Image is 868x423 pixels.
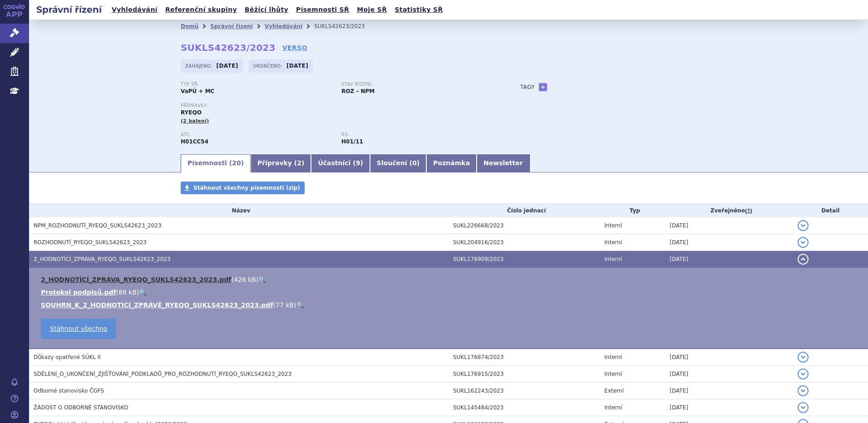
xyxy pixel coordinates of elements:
span: ŽÁDOST O ODBORNÉ STANOVISKO [34,404,128,411]
span: Interní [604,404,622,411]
a: Účastníci (9) [311,154,370,172]
span: Odborné stanovisko ČGFS [34,388,104,394]
td: SUKL226668/2023 [449,217,600,234]
span: 2 [297,159,301,167]
a: 🔍 [296,301,304,309]
th: Typ [600,204,665,217]
span: ROZHODNUTÍ_RYEQO_SUKLS42623_2023 [34,239,147,246]
strong: SUKLS42623/2023 [181,42,276,53]
strong: VaPÚ + MC [181,88,214,94]
a: Stáhnout všechny písemnosti (zip) [181,182,305,194]
h2: Správní řízení [29,3,109,16]
li: ( ) [41,288,859,297]
th: Detail [793,204,868,217]
a: Běžící lhůty [242,4,291,16]
p: RS: [341,132,493,138]
button: detail [798,237,809,248]
button: detail [798,254,809,265]
strong: [DATE] [286,63,308,69]
a: Vyhledávání [109,4,160,16]
button: detail [798,385,809,396]
button: detail [798,352,809,363]
a: + [539,83,547,91]
button: detail [798,220,809,231]
p: Přípravky: [181,103,502,108]
span: 0 [412,159,417,167]
span: Interní [604,354,622,360]
li: SUKLS42623/2023 [314,20,376,33]
span: 77 kB [276,301,294,309]
td: [DATE] [665,399,793,416]
span: 88 kB [118,289,137,296]
td: [DATE] [665,234,793,251]
td: SUKL176909/2023 [449,251,600,268]
td: SUKL162243/2023 [449,383,600,399]
a: Moje SŘ [354,4,390,16]
strong: relugolix, estradiol a norethisteron [341,138,363,145]
td: SUKL204916/2023 [449,234,600,251]
button: detail [798,369,809,379]
a: Sloučení (0) [370,154,426,172]
th: Název [29,204,449,217]
td: [DATE] [665,349,793,366]
span: 426 kB [234,276,256,283]
th: Zveřejněno [665,204,793,217]
span: 20 [232,159,241,167]
h3: Tagy [520,82,535,93]
a: Poznámka [426,154,477,172]
strong: ROZ – NPM [341,88,375,94]
abbr: (?) [745,208,752,214]
a: Stáhnout všechno [41,319,116,339]
th: Číslo jednací [449,204,600,217]
span: NPM_ROZHODNUTÍ_RYEQO_SUKLS42623_2023 [34,222,162,229]
td: [DATE] [665,251,793,268]
a: 2_HODNOTÍCÍ_ZPRÁVA_RYEQO_SUKLS42623_2023.pdf [41,276,232,283]
td: SUKL176874/2023 [449,349,600,366]
span: 9 [356,159,360,167]
td: SUKL176915/2023 [449,366,600,383]
span: Interní [604,239,622,246]
a: 🔍 [258,276,266,283]
a: VERSO [282,43,307,52]
td: SUKL145484/2023 [449,399,600,416]
span: Důkazy opatřené SÚKL II [34,354,101,360]
td: [DATE] [665,383,793,399]
button: detail [798,402,809,413]
span: (2 balení) [181,118,209,124]
a: Přípravky (2) [251,154,311,172]
a: 🔍 [139,289,147,296]
p: Typ SŘ: [181,82,332,87]
span: Interní [604,222,622,229]
span: Interní [604,256,622,262]
a: Protokol podpisů.pdf [41,289,116,296]
td: [DATE] [665,366,793,383]
li: ( ) [41,275,859,284]
span: Zahájeno: [185,62,214,69]
p: ATC: [181,132,332,138]
p: Stav řízení: [341,82,493,87]
span: Stáhnout všechny písemnosti (zip) [193,185,300,191]
li: ( ) [41,300,859,310]
a: Písemnosti SŘ [293,4,352,16]
a: Referenční skupiny [163,4,240,16]
a: Vyhledávání [265,23,302,30]
span: SDĚLENÍ_O_UKONČENÍ_ZJIŠŤOVÁNÍ_PODKLADŮ_PRO_ROZHODNUTÍ_RYEQO_SUKLS42623_2023 [34,371,291,377]
a: Písemnosti (20) [181,154,251,172]
a: Správní řízení [210,23,253,30]
a: Newsletter [477,154,530,172]
span: Interní [604,371,622,377]
a: SOUHRN_K_2_HODNOTÍCÍ_ZPRÁVĚ_RYEQO_SUKLS42623_2023.pdf [41,301,273,309]
span: Ukončeno: [253,62,284,69]
strong: [DATE] [217,63,238,69]
span: RYEQO [181,109,202,116]
a: Statistiky SŘ [392,4,445,16]
span: Externí [604,388,623,394]
strong: RELUGOLIX, ESTRADIOL A NORETHISTERON [181,138,208,145]
a: Domů [181,23,198,30]
td: [DATE] [665,217,793,234]
span: 2_HODNOTÍCÍ_ZPRÁVA_RYEQO_SUKLS42623_2023 [34,256,171,262]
